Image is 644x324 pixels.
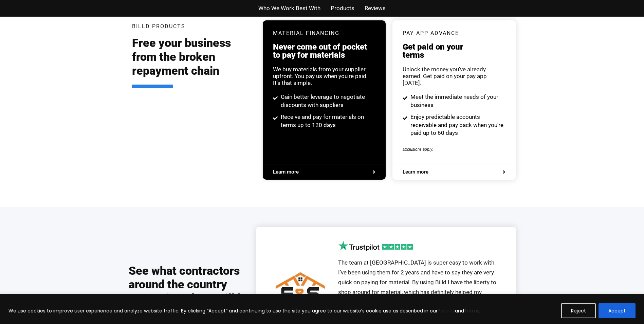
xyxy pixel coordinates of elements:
[8,307,480,315] p: We use cookies to improve user experience and analyze website traffic. By clicking “Accept” and c...
[561,303,596,318] button: Reject
[409,113,505,137] span: Enjoy predictable accounts receivable and pay back when you're paid up to 60 days
[279,93,376,109] span: Gain better leverage to negotiate discounts with suppliers
[331,3,354,13] a: Products
[273,169,299,175] span: Learn more
[273,31,375,36] h3: Material Financing
[403,31,505,36] h3: pay app advance
[403,147,433,152] span: Exclusions apply.
[464,307,479,314] a: Terms
[273,43,375,59] h3: Never come out of pocket to pay for materials
[132,36,253,88] h2: Free your business from the broken repayment chain
[403,169,428,175] span: Learn more
[258,3,320,13] a: Who We Work Best With
[599,303,636,318] button: Accept
[129,264,243,316] h2: See what contractors around the country are saying about Billd
[132,24,185,29] h3: Billd Products
[403,169,505,175] a: Learn more
[273,66,375,86] div: We buy materials from your supplier upfront. You pay us when you're paid. It's that simple.
[403,66,505,86] div: Unlock the money you've already earned. Get paid on your pay app [DATE].
[409,93,505,109] span: Meet the immediate needs of your business
[365,3,386,13] a: Reviews
[273,169,375,175] a: Learn more
[338,259,496,305] span: The team at [GEOGRAPHIC_DATA] is super easy to work with. I’ve been using them for 2 years and ha...
[438,307,455,314] a: Policies
[403,43,505,59] h3: Get paid on your terms
[279,113,376,129] span: Receive and pay for materials on terms up to 120 days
